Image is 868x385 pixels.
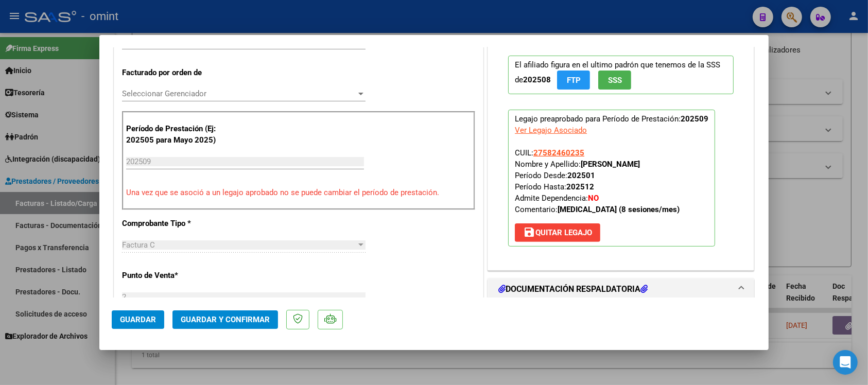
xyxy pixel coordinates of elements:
button: Quitar Legajo [515,223,600,242]
span: FTP [567,76,581,85]
strong: 202509 [681,114,708,124]
strong: 202508 [523,75,551,84]
strong: [PERSON_NAME] [581,160,640,169]
span: Guardar [120,315,156,324]
div: Open Intercom Messenger [833,350,858,375]
span: Comentario: [515,205,680,214]
button: SSS [598,71,631,90]
button: Guardar y Confirmar [172,310,278,329]
p: Una vez que se asoció a un legajo aprobado no se puede cambiar el período de prestación. [126,187,471,199]
h1: DOCUMENTACIÓN RESPALDATORIA [498,283,648,295]
div: Ver Legajo Asociado [515,125,587,136]
p: El afiliado figura en el ultimo padrón que tenemos de la SSS de [508,56,734,94]
strong: 202501 [567,171,595,180]
mat-icon: save [523,226,535,238]
button: Guardar [112,310,164,329]
span: Guardar y Confirmar [181,315,270,324]
span: Seleccionar Gerenciador [122,89,356,98]
button: FTP [557,71,590,90]
strong: [MEDICAL_DATA] (8 sesiones/mes) [558,205,680,214]
p: Facturado por orden de [122,67,228,79]
mat-expansion-panel-header: DOCUMENTACIÓN RESPALDATORIA [488,279,754,300]
p: Período de Prestación (Ej: 202505 para Mayo 2025) [126,123,230,146]
p: Comprobante Tipo * [122,218,228,230]
span: SSS [608,76,622,85]
p: Punto de Venta [122,270,228,282]
span: CUIL: Nombre y Apellido: Período Desde: Período Hasta: Admite Dependencia: [515,148,680,214]
div: PREAPROBACIÓN PARA INTEGRACION [488,40,754,270]
p: Legajo preaprobado para Período de Prestación: [508,110,715,247]
strong: NO [588,194,599,203]
span: Quitar Legajo [523,228,592,237]
strong: 202512 [566,182,594,191]
span: Factura C [122,240,155,250]
span: 27582460235 [533,148,584,157]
